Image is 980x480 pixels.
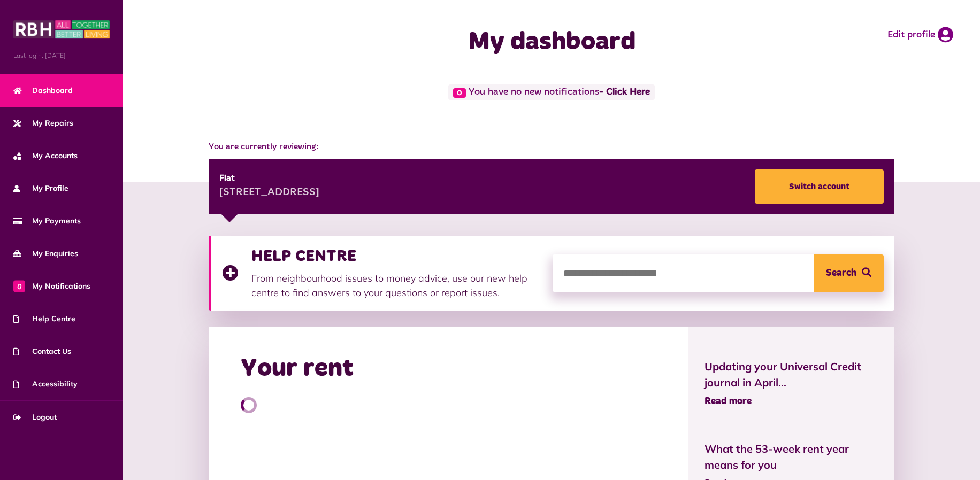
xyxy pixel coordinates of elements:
[13,346,71,357] span: Contact Us
[826,254,856,292] span: Search
[251,246,542,266] h3: HELP CENTRE
[453,88,466,98] span: 0
[13,19,110,40] img: MyRBH
[13,215,81,227] span: My Payments
[755,169,884,204] a: Switch account
[448,84,654,100] span: You have no new notifications
[219,172,319,185] div: Flat
[209,141,894,153] span: You are currently reviewing:
[814,254,884,292] button: Search
[13,412,57,423] span: Logout
[13,281,90,292] span: My Notifications
[705,359,878,391] span: Updating your Universal Credit journal in April...
[887,27,953,43] a: Edit profile
[219,185,319,201] div: [STREET_ADDRESS]
[348,27,755,58] h1: My dashboard
[13,85,73,96] span: Dashboard
[13,313,75,324] span: Help Centre
[13,183,68,194] span: My Profile
[251,271,542,300] p: From neighbourhood issues to money advice, use our new help centre to find answers to your questi...
[241,353,354,384] h2: Your rent
[13,51,110,60] span: Last login: [DATE]
[13,248,78,259] span: My Enquiries
[13,150,78,161] span: My Accounts
[705,359,878,409] a: Updating your Universal Credit journal in April... Read more
[599,88,650,97] a: - Click Here
[13,280,25,292] span: 0
[13,378,78,390] span: Accessibility
[705,441,878,473] span: What the 53-week rent year means for you
[13,118,73,129] span: My Repairs
[705,397,752,406] span: Read more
